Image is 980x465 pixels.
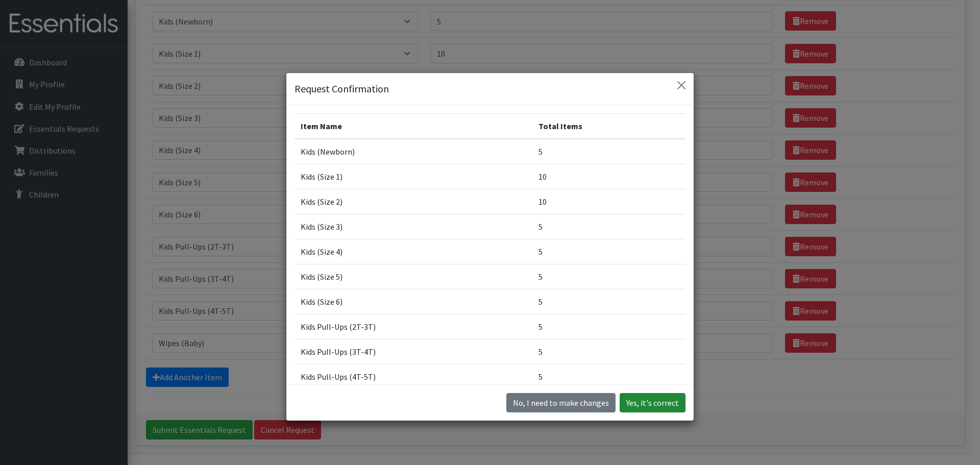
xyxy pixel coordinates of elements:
[620,393,685,412] button: Yes, it's correct
[295,189,532,214] td: Kids (Size 2)
[295,164,532,189] td: Kids (Size 1)
[295,139,532,164] td: Kids (Newborn)
[532,139,685,164] td: 5
[295,81,389,96] h5: Request Confirmation
[295,314,532,339] td: Kids Pull-Ups (2T-3T)
[532,339,685,364] td: 5
[295,339,532,364] td: Kids Pull-Ups (3T-4T)
[506,393,616,412] button: No I need to make changes
[532,164,685,189] td: 10
[532,289,685,314] td: 5
[532,314,685,339] td: 5
[532,364,685,389] td: 5
[532,239,685,264] td: 5
[295,239,532,264] td: Kids (Size 4)
[673,77,690,93] button: Close
[295,214,532,239] td: Kids (Size 3)
[532,214,685,239] td: 5
[295,114,532,139] th: Item Name
[295,364,532,389] td: Kids Pull-Ups (4T-5T)
[532,264,685,289] td: 5
[295,264,532,289] td: Kids (Size 5)
[295,289,532,314] td: Kids (Size 6)
[532,189,685,214] td: 10
[532,114,685,139] th: Total Items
